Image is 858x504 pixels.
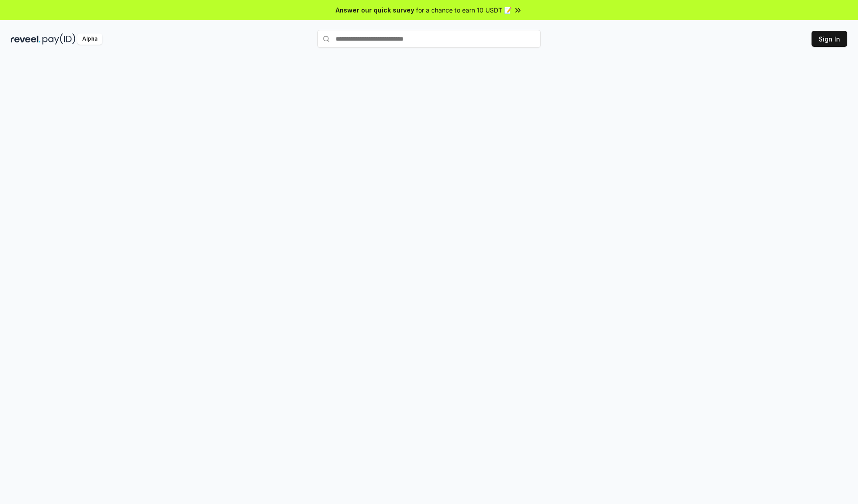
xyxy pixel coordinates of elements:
img: reveel_dark [11,33,41,45]
img: pay_id [42,33,76,45]
span: for a chance to earn 10 USDT 📝 [416,5,512,15]
span: Answer our quick survey [336,5,414,15]
button: Sign In [812,31,847,47]
div: Alpha [77,33,102,45]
